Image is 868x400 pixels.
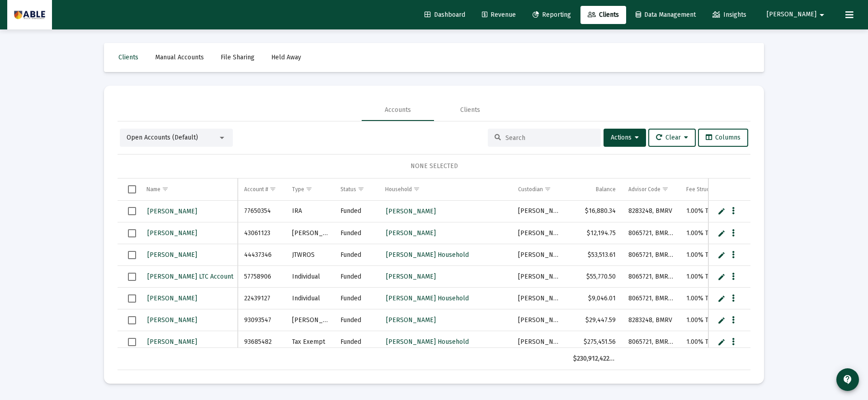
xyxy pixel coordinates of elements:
a: [PERSON_NAME] Household [385,335,470,348]
a: Clients [580,6,626,24]
div: Name [146,186,160,193]
span: Columns [706,134,741,141]
td: [PERSON_NAME] [512,244,567,266]
a: File Sharing [213,48,262,67]
span: Revenue [482,11,516,19]
div: Select row [128,229,136,237]
td: [PERSON_NAME] [286,222,334,244]
a: [PERSON_NAME] [146,292,198,305]
a: [PERSON_NAME] Household [385,248,470,261]
div: Data grid [118,178,750,370]
td: [PERSON_NAME] [286,309,334,331]
td: $9,046.01 [567,288,622,309]
span: [PERSON_NAME] [147,338,197,346]
td: Individual [286,288,334,309]
span: [PERSON_NAME] [147,229,197,237]
span: Insights [712,11,746,19]
td: JTWROS [286,244,334,266]
td: Column Custodian [512,178,567,200]
td: Column Account # [238,178,286,200]
div: Select row [128,251,136,259]
a: [PERSON_NAME] [146,248,198,261]
a: [PERSON_NAME] [146,335,198,348]
span: Show filter options for column 'Status' [358,186,364,193]
td: 8065721, BMRW [622,288,680,309]
div: Account # [244,186,268,193]
td: Column Type [286,178,334,200]
a: [PERSON_NAME] [385,205,437,218]
td: 93685482 [238,331,286,353]
a: Edit [717,294,726,303]
button: Actions [604,129,646,147]
div: NONE SELECTED [125,162,743,171]
td: 1.00% Tier [680,288,745,309]
span: [PERSON_NAME] [147,251,197,259]
td: $12,194.75 [567,222,622,244]
span: [PERSON_NAME] [386,207,436,215]
a: Dashboard [417,6,472,24]
td: 1.00% Tier [680,331,745,353]
mat-icon: contact_support [842,374,853,385]
td: [PERSON_NAME] [512,288,567,309]
span: [PERSON_NAME] [147,294,197,302]
img: Dashboard [14,6,45,24]
a: Edit [717,251,726,259]
td: 77650354 [238,201,286,222]
div: Clients [460,106,480,115]
div: Funded [340,316,373,325]
span: Reporting [533,11,571,19]
span: Dashboard [425,11,465,19]
span: [PERSON_NAME] Household [386,251,469,259]
div: Funded [340,229,373,238]
div: Select row [128,273,136,281]
a: Edit [717,338,726,346]
a: Clients [111,48,146,67]
div: Select row [128,338,136,346]
a: [PERSON_NAME] Household [385,292,470,305]
span: [PERSON_NAME] [767,11,816,19]
td: 8065721, BMRW [622,222,680,244]
td: $275,451.56 [567,331,622,353]
td: 57758906 [238,266,286,288]
td: [PERSON_NAME] [512,331,567,353]
div: Fee Structure(s) [686,186,726,193]
mat-icon: arrow_drop_down [816,6,827,24]
span: Clients [588,11,619,19]
div: Type [292,186,304,193]
div: Select row [128,294,136,303]
td: IRA [286,201,334,222]
td: 93093547 [238,309,286,331]
input: Search [505,134,594,142]
td: [PERSON_NAME] [512,222,567,244]
div: Status [340,186,356,193]
a: [PERSON_NAME] [146,227,198,240]
span: Open Accounts (Default) [127,134,198,141]
span: Show filter options for column 'Advisor Code' [662,186,669,193]
div: Funded [340,294,373,303]
a: Reporting [525,6,578,24]
td: Column Fee Structure(s) [680,178,745,200]
a: Edit [717,207,726,215]
td: Column Advisor Code [622,178,680,200]
div: Advisor Code [628,186,660,193]
a: Insights [705,6,754,24]
span: [PERSON_NAME] [147,316,197,324]
td: Individual [286,266,334,288]
td: [PERSON_NAME] [512,266,567,288]
td: 8283248, BMRV [622,309,680,331]
span: Data Management [636,11,696,19]
div: $230,912,422.24 [573,354,615,363]
span: Show filter options for column 'Type' [306,186,312,193]
td: 1.00% Tier [680,201,745,222]
div: Funded [340,272,373,281]
td: $16,880.34 [567,201,622,222]
div: Accounts [385,106,411,115]
span: [PERSON_NAME] [386,229,436,237]
span: Show filter options for column 'Custodian' [544,186,551,193]
div: Funded [340,207,373,216]
span: Clients [118,53,138,61]
td: [PERSON_NAME] [512,309,567,331]
td: 8065721, BMRW [622,331,680,353]
td: 8065721, BMRW [622,244,680,266]
div: Household [385,186,412,193]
